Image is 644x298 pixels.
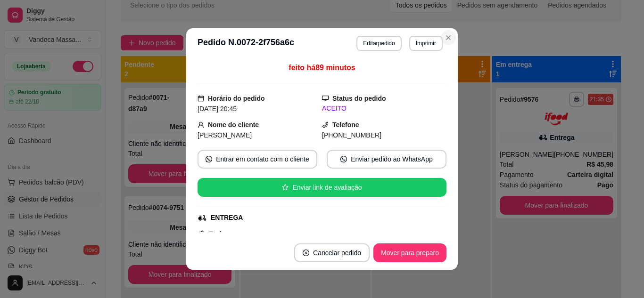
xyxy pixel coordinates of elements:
[208,95,265,102] strong: Horário do pedido
[289,64,355,72] span: feito há 89 minutos
[198,105,237,113] span: [DATE] 20:45
[340,156,347,162] span: whats-app
[409,36,443,51] button: Imprimir
[322,131,381,139] span: [PHONE_NUMBER]
[294,243,370,262] button: close-circleCancelar pedido
[303,250,309,256] span: close-circle
[198,95,204,102] span: calendar
[198,121,204,128] span: user
[198,131,252,139] span: [PERSON_NAME]
[208,121,259,129] strong: Nome do cliente
[332,95,386,102] strong: Status do pedido
[373,243,446,262] button: Mover para preparo
[211,213,243,223] div: ENTREGA
[322,121,329,128] span: phone
[198,230,205,237] span: pushpin
[332,121,359,129] strong: Telefone
[198,178,446,197] button: starEnviar link de avaliação
[356,36,401,51] button: Editarpedido
[327,150,446,169] button: whats-appEnviar pedido ao WhatsApp
[209,230,239,238] strong: Endereço
[322,104,446,113] div: ACEITO
[441,30,456,45] button: Close
[198,36,294,51] h3: Pedido N. 0072-2f756a6c
[198,150,317,169] button: whats-appEntrar em contato com o cliente
[206,156,212,162] span: whats-app
[282,184,289,191] span: star
[322,95,329,102] span: desktop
